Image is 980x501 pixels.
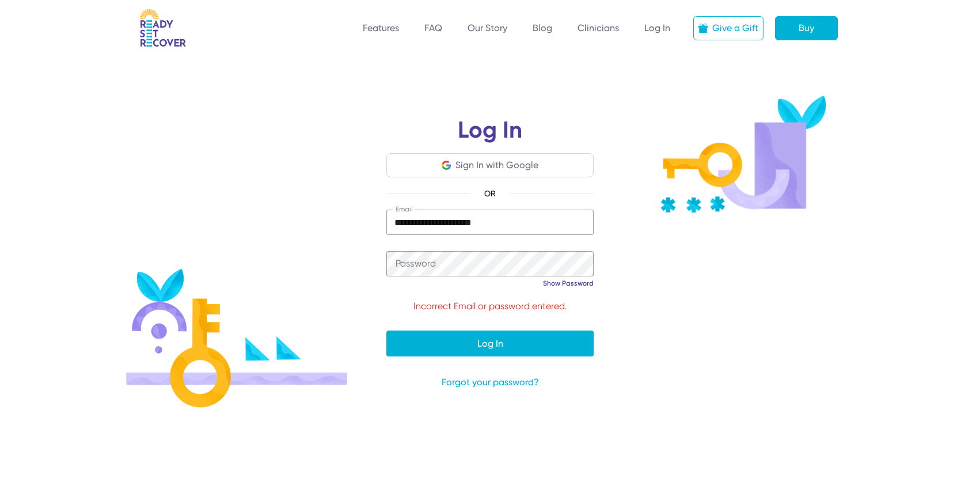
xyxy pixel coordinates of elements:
[644,22,670,33] a: Log In
[470,187,510,200] span: OR
[386,299,594,313] div: Incorrect Email or password entered.
[455,158,538,172] div: Sign In with Google
[140,9,186,47] img: RSR
[543,279,594,288] a: Show Password
[468,22,507,33] a: Our Story
[712,21,758,35] div: Give a Gift
[386,375,594,389] a: Forgot your password?
[424,22,442,33] a: FAQ
[693,16,764,40] a: Give a Gift
[386,331,594,356] button: Log In
[578,22,619,33] a: Clinicians
[126,269,347,408] img: Login illustration 1
[386,119,594,153] h1: Log In
[363,22,399,33] a: Features
[533,22,552,33] a: Blog
[799,21,814,35] div: Buy
[775,16,838,40] a: Buy
[442,158,538,172] button: Sign In with Google
[660,96,826,212] img: Key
